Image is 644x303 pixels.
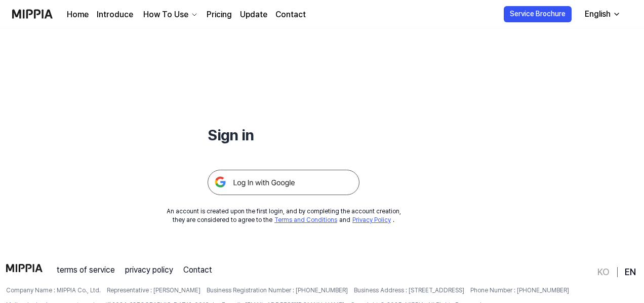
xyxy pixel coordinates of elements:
[352,216,391,223] a: Privacy Policy
[470,286,569,295] span: Phone Number : [PHONE_NUMBER]
[207,9,232,21] a: Pricing
[577,4,627,24] button: English
[67,9,89,21] a: Home
[107,286,200,295] span: Representative : [PERSON_NAME]
[240,9,267,21] a: Update
[207,286,348,295] span: Business Registration Number : [PHONE_NUMBER]
[183,264,212,276] a: Contact
[97,9,133,21] a: Introduce
[125,264,173,276] a: privacy policy
[597,266,610,278] a: KO
[625,266,636,278] a: EN
[57,264,115,276] a: terms of service
[141,9,198,21] button: How To Use
[354,286,464,295] span: Business Address : [STREET_ADDRESS]
[6,286,101,295] span: Company Name : MIPPIA Co., Ltd.
[141,9,190,21] div: How To Use
[167,207,401,224] div: An account is created upon the first login, and by completing the account creation, they are cons...
[274,216,337,223] a: Terms and Conditions
[504,6,572,22] button: Service Brochure
[208,170,359,195] img: 구글 로그인 버튼
[583,8,613,20] div: English
[6,264,43,272] img: logo
[275,9,306,21] a: Contact
[208,124,359,145] h1: Sign in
